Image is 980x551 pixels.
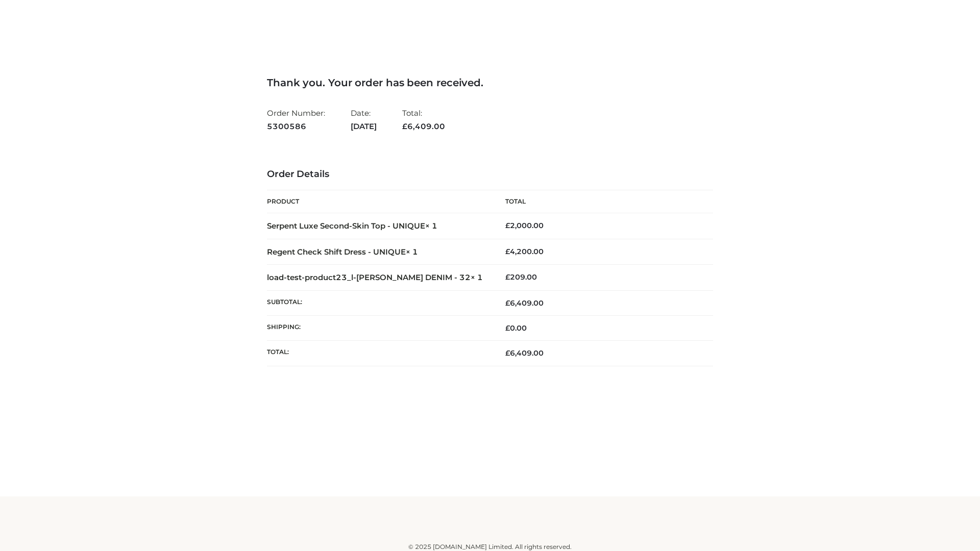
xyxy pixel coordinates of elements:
span: £ [505,221,510,230]
span: £ [505,348,510,358]
th: Shipping: [267,316,490,341]
span: 6,409.00 [505,298,544,308]
strong: load-test-product23_l-[PERSON_NAME] DENIM - 32 [267,272,483,282]
bdi: 209.00 [505,272,537,282]
span: £ [402,121,407,131]
span: £ [505,247,510,256]
strong: [DATE] [351,120,377,133]
span: 6,409.00 [402,121,445,131]
strong: × 1 [471,272,483,282]
bdi: 0.00 [505,323,527,333]
h3: Thank you. Your order has been received. [267,77,713,89]
th: Subtotal: [267,290,490,315]
bdi: 4,200.00 [505,247,544,256]
span: 6,409.00 [505,348,544,358]
strong: 5300586 [267,120,325,133]
li: Total: [402,104,445,135]
strong: × 1 [406,247,418,257]
th: Total [490,190,713,213]
th: Total: [267,341,490,366]
bdi: 2,000.00 [505,221,544,230]
strong: Regent Check Shift Dress - UNIQUE [267,247,418,257]
span: £ [505,323,510,333]
span: £ [505,298,510,308]
li: Date: [351,104,377,135]
strong: × 1 [425,221,437,231]
strong: Serpent Luxe Second-Skin Top - UNIQUE [267,221,437,231]
span: £ [505,272,510,282]
h3: Order Details [267,169,713,180]
th: Product [267,190,490,213]
li: Order Number: [267,104,325,135]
